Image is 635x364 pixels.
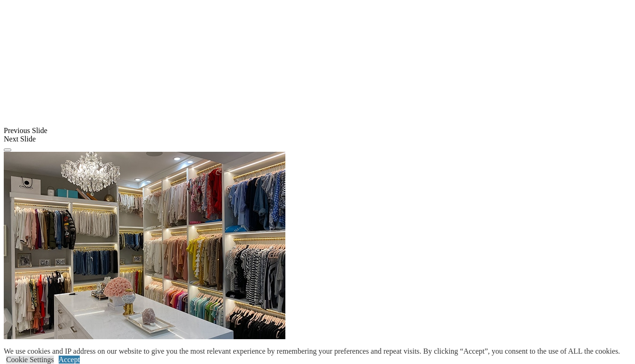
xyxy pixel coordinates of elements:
[6,356,54,364] a: Cookie Settings
[59,356,80,364] a: Accept
[4,149,11,151] button: Click here to pause slide show
[4,126,631,135] div: Previous Slide
[4,347,620,356] div: We use cookies and IP address on our website to give you the most relevant experience by remember...
[4,152,285,339] img: Banner for mobile view
[4,135,631,143] div: Next Slide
